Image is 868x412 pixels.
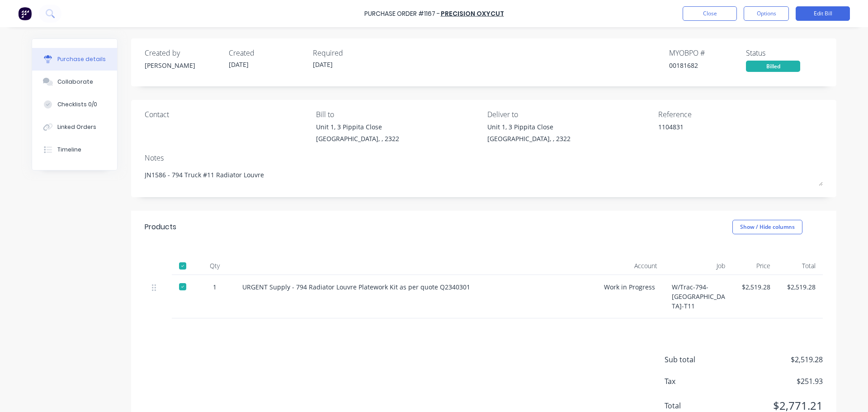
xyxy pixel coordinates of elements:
[57,78,93,86] div: Collaborate
[202,282,228,292] div: 1
[487,134,571,143] div: [GEOGRAPHIC_DATA], , 2322
[669,47,746,58] div: MYOB PO #
[778,257,823,275] div: Total
[740,282,770,292] div: $2,519.28
[658,122,771,142] textarea: 1104831
[57,146,81,154] div: Timeline
[665,400,732,411] span: Total
[487,122,571,132] div: Unit 1, 3 Pippita Close
[665,354,732,365] span: Sub total
[665,376,732,387] span: Tax
[242,282,590,292] div: URGENT Supply - 794 Radiator Louvre Platework Kit as per quote Q2340301
[229,47,306,58] div: Created
[32,138,117,161] button: Timeline
[57,100,97,109] div: Checklists 0/0
[313,47,390,58] div: Required
[732,220,802,234] button: Show / Hide columns
[746,47,823,58] div: Status
[145,47,222,58] div: Created by
[32,93,117,116] button: Checklists 0/0
[744,6,789,21] button: Options
[32,71,117,93] button: Collaborate
[746,61,800,72] div: Billed
[683,6,737,21] button: Close
[145,109,309,120] div: Contact
[316,134,399,143] div: [GEOGRAPHIC_DATA], , 2322
[32,48,117,71] button: Purchase details
[145,222,176,232] div: Products
[57,123,96,131] div: Linked Orders
[597,275,665,318] div: Work in Progress
[145,166,823,186] textarea: JN1586 - 794 Truck #11 Radiator Louvre
[487,109,652,120] div: Deliver to
[57,55,106,63] div: Purchase details
[194,257,235,275] div: Qty
[669,61,746,70] div: 00181682
[732,257,778,275] div: Price
[796,6,850,21] button: Edit Bill
[145,152,823,163] div: Notes
[665,275,732,318] div: W/Trac-794-[GEOGRAPHIC_DATA]-T11
[18,7,32,20] img: Factory
[316,109,481,120] div: Bill to
[441,9,504,18] a: Precision Oxycut
[732,354,823,365] span: $2,519.28
[665,257,732,275] div: Job
[732,376,823,387] span: $251.93
[364,9,440,19] div: Purchase Order #1167 -
[597,257,665,275] div: Account
[316,122,399,132] div: Unit 1, 3 Pippita Close
[32,116,117,138] button: Linked Orders
[658,109,823,120] div: Reference
[785,282,816,292] div: $2,519.28
[145,61,222,70] div: [PERSON_NAME]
